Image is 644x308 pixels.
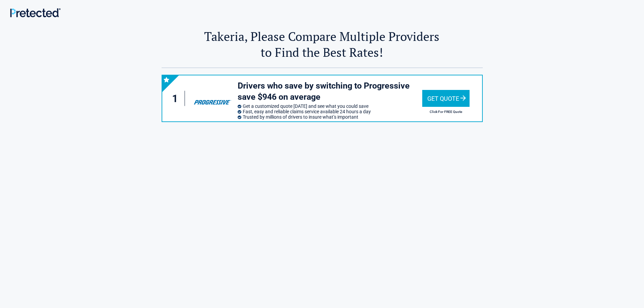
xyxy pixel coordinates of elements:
[422,110,470,114] h2: Click For FREE Quote
[422,90,470,107] div: Get Quote
[191,88,234,109] img: progressive's logo
[238,114,422,120] li: Trusted by millions of drivers to insure what’s important
[238,80,422,102] h3: Drivers who save by switching to Progressive save $946 on average
[238,103,422,109] li: Get a customized quote [DATE] and see what you could save
[162,28,483,60] h2: Takeria, Please Compare Multiple Providers to Find the Best Rates!
[169,91,185,106] div: 1
[238,109,422,114] li: Fast, easy and reliable claims service available 24 hours a day
[10,8,61,17] img: Main Logo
